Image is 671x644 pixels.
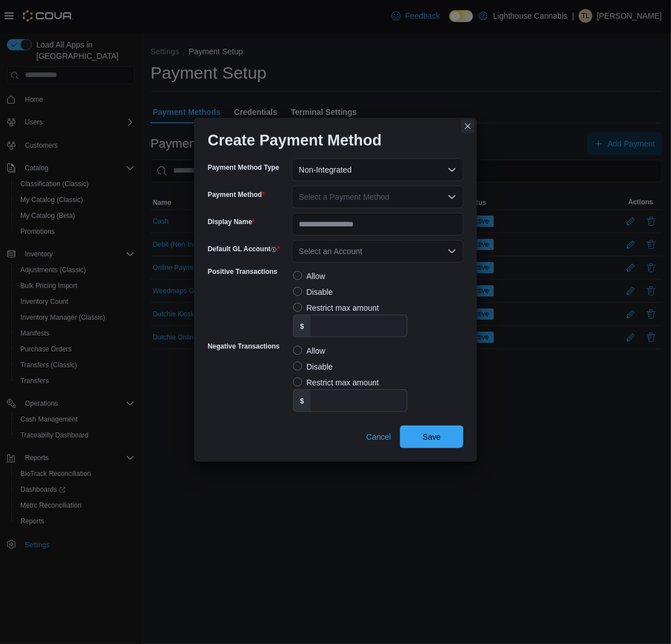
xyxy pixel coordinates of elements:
[293,269,325,283] label: Allow
[293,285,333,299] label: Disable
[294,390,311,411] label: $
[362,426,395,448] button: Cancel
[208,163,279,172] label: Payment Method Type
[366,431,391,443] span: Cancel
[208,245,270,253] span: Default GL Account
[208,131,382,149] h1: Create Payment Method
[294,315,311,337] label: $
[299,192,389,201] span: Select a Payment Method
[292,158,463,181] button: Non-Integrated
[293,344,325,358] label: Allow
[208,217,255,226] label: Display Name
[293,360,333,373] label: Disable
[208,267,277,337] label: Positive Transactions
[423,431,441,443] span: Save
[293,376,379,389] label: Restrict max amount
[448,247,457,256] button: Open list of options
[400,426,463,448] button: Save
[208,342,279,412] label: Negative Transactions
[293,301,379,315] label: Restrict max amount
[208,190,265,199] label: Payment Method
[461,119,475,133] button: Closes this modal window
[292,186,463,208] button: Select a Payment Method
